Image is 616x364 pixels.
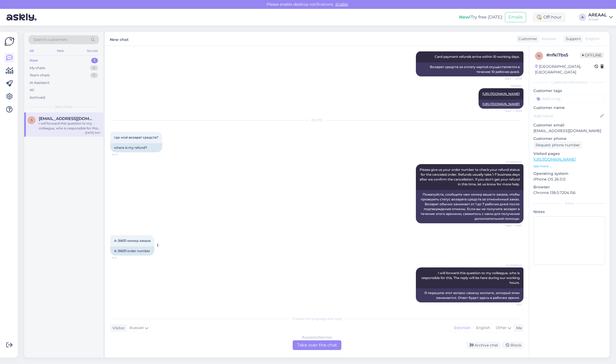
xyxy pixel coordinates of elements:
[473,324,493,332] div: English
[482,102,520,106] a: [URL][DOMAIN_NAME]
[421,271,521,285] span: I will forward this question to my colleague, who is responsible for this. The reply will be here...
[55,104,72,109] span: New chats
[114,239,151,243] span: A-36631 номер заказа
[505,12,526,22] button: Emails
[110,316,523,321] div: Choose the language and reply
[533,201,605,206] div: Extra
[86,47,99,54] div: Socials
[538,54,540,58] span: n
[451,324,473,332] div: Estonian
[30,87,34,93] div: All
[91,58,98,63] div: 1
[588,17,607,22] div: Areaal
[514,325,522,331] div: Me
[534,113,599,119] input: Add name
[482,92,520,96] a: [URL][DOMAIN_NAME]
[416,190,523,223] div: Пожалуйста, сообщите нам номер вашего заказа, чтобы проверить статус возврата средств за отменённ...
[112,153,132,157] span: 9:40
[502,109,522,113] span: Seen ✓ 18:48
[435,55,520,59] span: Card payment refunds arrive within 10 working days.
[542,36,556,42] span: Russian
[420,168,521,186] span: Please give us your order number to check your refund status for the canceled order. Refunds usua...
[533,157,576,162] a: [URL][DOMAIN_NAME]
[579,13,586,21] div: A
[533,184,605,190] p: Browser
[533,122,605,128] p: Customer email
[31,118,33,122] span: s
[466,342,500,349] div: Archive chat
[110,143,162,152] div: where is my refund?
[533,88,605,94] p: Customer tags
[588,13,607,17] div: AREAAL
[502,342,523,349] div: Block
[85,131,100,135] div: [DATE] 9:41
[30,65,45,71] div: My chats
[533,209,605,215] p: Notes
[39,116,95,121] span: sashababiy797@gmail.com
[459,15,471,20] b: New!
[30,58,38,63] div: New
[588,13,613,22] a: AREAALAreaal
[30,80,49,86] div: AI Assistant
[533,142,582,149] div: Request phone number
[564,36,581,42] div: Support
[459,14,503,20] div: Try free [DATE]:
[334,2,350,7] span: Enable
[533,128,605,134] p: [EMAIL_ADDRESS][DOMAIN_NAME]
[533,136,605,142] p: Customer phone
[29,47,35,54] div: All
[586,36,600,42] span: English
[129,325,144,331] span: Russian
[546,52,580,58] div: # nfki7bs5
[533,80,605,85] div: Customer information
[533,190,605,196] p: Chrome 138.0.7204.156
[416,62,523,76] div: Возврат средств за оплату картой осуществляется в течение 10 рабочих дней.
[533,164,605,169] p: See more ...
[56,47,65,54] div: Web
[33,37,68,43] span: Search customers
[496,325,507,330] span: Other
[110,35,129,43] label: New chat
[535,64,594,75] div: [GEOGRAPHIC_DATA], [GEOGRAPHIC_DATA]
[502,77,522,81] span: Seen ✓ 18:48
[30,95,45,100] div: Archived
[533,12,566,22] div: Off-hour
[90,65,98,71] div: 0
[502,303,522,307] span: 9:41
[533,105,605,111] p: Customer name
[110,325,125,331] div: Visitor
[90,73,98,78] div: 0
[39,121,100,131] div: I will forward this question to my colleague, who is responsible for this. The reply will be here...
[580,52,604,58] span: Offline
[502,224,522,228] span: Seen ✓ 9:40
[4,36,15,47] img: Askly Logo
[416,288,523,302] div: Я перешлю этот вопрос своему коллеге, который этим занимается. Ответ будет здесь в рабочее время.
[533,95,605,103] input: Add a tag
[502,160,522,164] span: AI Assistant
[293,340,341,350] div: Take over the chat
[110,118,523,123] div: [DATE]
[516,36,537,42] div: Customer
[112,256,132,260] span: 9:41
[533,176,605,182] p: iPhone OS 26.0.0
[30,73,49,78] div: Team chats
[302,335,332,340] div: Russian to Estonian
[502,263,522,267] span: AI Assistant
[533,171,605,176] p: Operating system
[114,135,158,139] span: где мой возврат средств?
[110,246,154,256] div: A-36631 order number
[502,84,522,88] span: AREAAL
[533,151,605,157] p: Visited pages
